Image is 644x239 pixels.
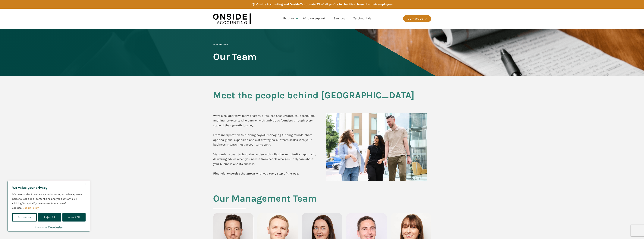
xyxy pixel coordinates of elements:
button: Customise [12,213,37,222]
a: Who we support [301,12,331,25]
button: Close [84,182,89,186]
span: Our Team [213,52,257,62]
h2: Our Management Team [213,193,317,213]
img: Onside Accounting [213,11,251,26]
div: We’re a collaborative team of startup-focused accountants, tax specialists and finance experts wh... [213,113,318,176]
button: Reject All [38,213,61,222]
a: Cookie Policy [23,206,39,210]
a: Testimonials [351,12,373,25]
b: Financial expertise that grows with you every step of the way. [213,172,299,175]
p: We value your privacy [12,185,86,190]
div: Onside Accounting and Onside Tax donate 5% of all profits to charities chosen by their employees [256,2,393,7]
a: Home [213,43,218,46]
div: Contact Us [408,16,423,21]
span: Our Team [219,43,228,46]
p: We use cookies to enhance your browsing experience, serve personalised ads or content, and analys... [12,192,86,210]
div: We value your privacy [8,181,90,231]
a: Services [331,12,351,25]
button: Accept All [62,213,86,222]
a: Visit CookieYes website [48,226,63,228]
h2: Meet the people behind [GEOGRAPHIC_DATA] [213,90,431,105]
a: Contact Us [403,15,431,22]
div: Powered by [35,225,63,229]
a: About us [280,12,301,25]
img: Close [86,183,87,185]
span: | [213,43,228,46]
